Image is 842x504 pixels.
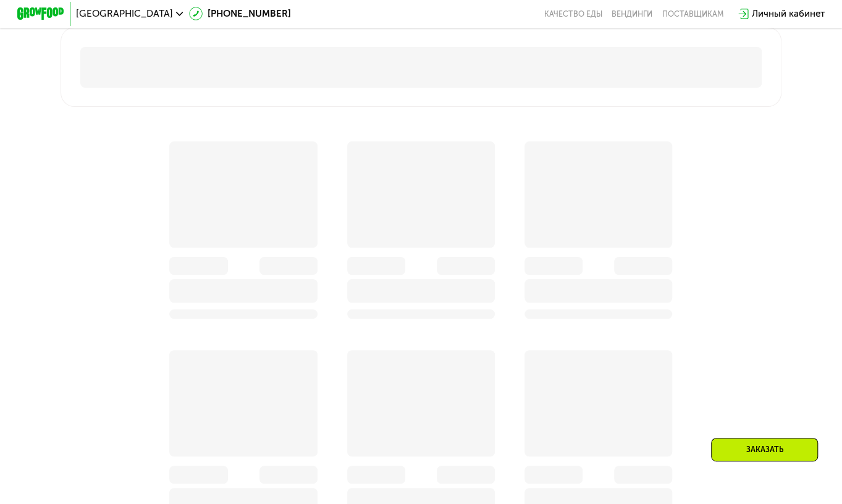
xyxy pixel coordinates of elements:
a: [PHONE_NUMBER] [189,7,291,21]
span: [GEOGRAPHIC_DATA] [76,9,173,19]
div: Заказать [711,438,818,461]
div: поставщикам [662,9,723,19]
a: Вендинги [612,9,652,19]
div: Личный кабинет [752,7,825,21]
a: Качество еды [544,9,602,19]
